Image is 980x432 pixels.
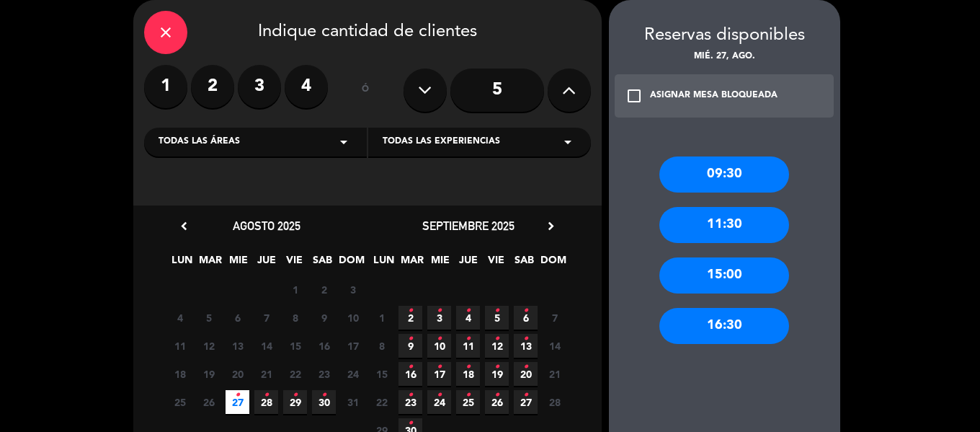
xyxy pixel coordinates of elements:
[342,65,389,115] div: ó
[659,207,789,243] div: 11:30
[170,252,194,275] span: LUN
[283,362,307,386] span: 22
[398,362,422,386] span: 16
[437,327,442,351] i: •
[254,252,278,275] span: JUE
[177,219,192,234] i: chevron_left
[341,306,365,330] span: 10
[312,334,336,358] span: 16
[427,334,451,358] span: 10
[168,362,192,386] span: 18
[456,252,480,275] span: JUE
[335,133,352,151] i: arrow_drop_down
[198,252,222,275] span: MAR
[494,356,499,379] i: •
[144,65,187,108] label: 1
[226,252,250,275] span: MIE
[514,306,538,330] span: 6
[312,362,336,386] span: 23
[543,306,566,330] span: 7
[283,306,307,330] span: 8
[514,390,538,414] span: 27
[523,327,528,351] i: •
[235,384,240,407] i: •
[400,252,424,275] span: MAR
[341,278,365,301] span: 3
[197,390,220,414] span: 26
[168,390,192,414] span: 25
[408,327,413,351] i: •
[650,89,778,103] div: ASIGNAR MESA BLOQUEADA
[254,362,278,386] span: 21
[254,334,278,358] span: 14
[370,334,393,358] span: 8
[341,362,365,386] span: 24
[283,334,307,358] span: 15
[485,390,509,414] span: 26
[523,384,528,407] i: •
[625,87,643,105] i: check_box_outline_blank
[437,299,442,322] i: •
[191,65,234,108] label: 2
[197,362,220,386] span: 19
[254,390,278,414] span: 28
[543,390,566,414] span: 28
[543,334,566,358] span: 14
[282,252,306,275] span: VIE
[659,157,789,193] div: 09:30
[312,306,336,330] span: 9
[254,306,278,330] span: 7
[456,306,480,330] span: 4
[398,390,422,414] span: 23
[543,362,566,386] span: 21
[659,257,789,294] div: 15:00
[197,334,220,358] span: 12
[456,362,480,386] span: 18
[372,252,396,275] span: LUN
[383,135,500,149] span: Todas las experiencias
[226,306,249,330] span: 6
[197,306,220,330] span: 5
[485,306,509,330] span: 5
[398,334,422,358] span: 9
[264,384,269,407] i: •
[341,334,365,358] span: 17
[283,390,307,414] span: 29
[144,11,591,54] div: Indique cantidad de clientes
[559,133,576,151] i: arrow_drop_down
[465,327,471,351] i: •
[609,50,840,64] div: mié. 27, ago.
[283,278,307,301] span: 1
[514,334,538,358] span: 13
[465,299,471,322] i: •
[437,384,442,407] i: •
[408,384,413,407] i: •
[293,384,298,407] i: •
[159,135,240,149] span: Todas las áreas
[428,252,452,275] span: MIE
[427,362,451,386] span: 17
[168,334,192,358] span: 11
[370,306,393,330] span: 1
[456,390,480,414] span: 25
[311,252,334,275] span: SAB
[285,65,328,108] label: 4
[484,252,508,275] span: VIE
[339,252,362,275] span: DOM
[456,334,480,358] span: 11
[321,384,326,407] i: •
[609,22,840,50] div: Reservas disponibles
[408,299,413,322] i: •
[494,384,499,407] i: •
[485,362,509,386] span: 19
[341,390,365,414] span: 31
[238,65,281,108] label: 3
[512,252,536,275] span: SAB
[465,384,471,407] i: •
[312,278,336,301] span: 2
[168,306,192,330] span: 4
[370,390,393,414] span: 22
[494,299,499,322] i: •
[494,327,499,351] i: •
[157,24,174,41] i: close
